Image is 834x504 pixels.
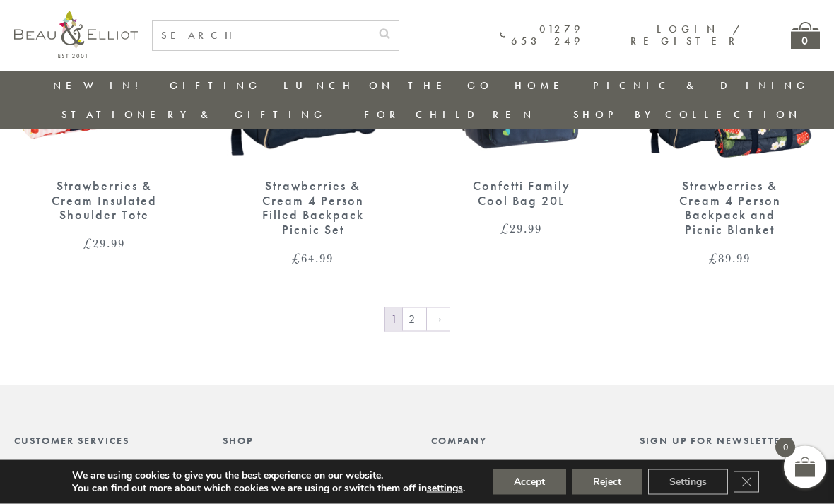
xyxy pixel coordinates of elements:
a: Shop by collection [573,107,801,122]
div: Customer Services [14,435,194,446]
nav: Product Pagination [14,307,820,335]
a: 0 [791,22,820,49]
span: Page 1 [385,308,402,331]
a: For Children [364,107,536,122]
div: Confetti Family Cool Bag 20L [456,179,587,208]
a: → [427,308,450,331]
a: Login / Register [630,22,741,48]
p: You can find out more about which cookies we are using or switch them off in . [72,482,465,495]
a: Picnic & Dining [593,78,809,93]
a: Lunch On The Go [283,78,493,93]
input: SEARCH [153,21,370,50]
button: Accept [493,469,566,495]
bdi: 29.99 [500,220,542,237]
bdi: 29.99 [83,235,125,252]
div: Strawberries & Cream 4 Person Filled Backpack Picnic Set [247,179,378,238]
div: Shop [223,435,403,446]
p: We are using cookies to give you the best experience on our website. [72,469,465,482]
span: £ [292,250,301,266]
a: Gifting [170,78,262,93]
a: For Children [223,459,392,474]
div: Strawberries & Cream Insulated Shoulder Tote [39,179,170,223]
img: logo [14,11,138,58]
a: Page 2 [403,308,426,331]
button: Reject [572,469,642,495]
span: £ [83,235,93,252]
bdi: 64.99 [292,250,334,266]
a: Stationery & Gifting [61,107,327,122]
a: Frequently Asked Questions [431,459,556,500]
button: Close GDPR Cookie Banner [734,471,759,493]
a: 01279 653 249 [500,23,585,48]
div: Sign up for newsletters [640,435,820,446]
span: 0 [775,438,795,457]
bdi: 89.99 [709,250,751,266]
span: £ [500,220,510,237]
a: Home [515,78,571,93]
span: £ [709,250,718,266]
div: Company [431,435,611,446]
button: Settings [648,469,728,495]
a: New in! [53,78,148,93]
a: Home [14,459,66,474]
div: Strawberries & Cream 4 Person Backpack and Picnic Blanket [664,179,795,238]
button: settings [427,482,463,495]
